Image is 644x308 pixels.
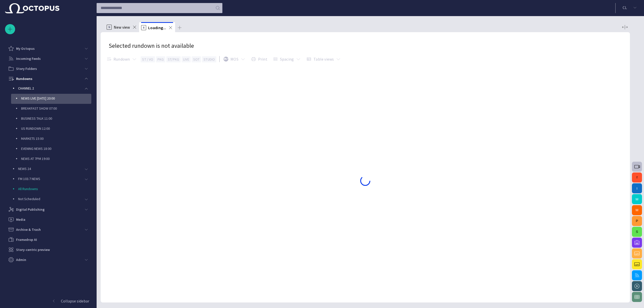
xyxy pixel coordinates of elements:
button: Collapse sidebar [5,296,91,306]
p: NEWS 24 [18,166,81,171]
div: All Rundowns [8,184,91,194]
img: Octopus News Room [5,3,59,13]
p: Framedrop AI [16,237,37,242]
p: My Octopus [16,46,35,51]
p: C L [623,5,627,11]
p: Incoming Feeds [16,56,41,61]
p: EVENING NEWS 18:00 [21,146,91,151]
div: EVENING NEWS 18:00 [11,144,91,154]
div: MARKETS 15:00 [11,134,91,144]
p: All Rundowns [18,186,91,191]
p: Media [16,217,25,222]
button: M [632,194,642,204]
div: NEWS LIVE [DATE] 20:00 [11,94,91,104]
p: NEWS LIVE [DATE] 20:00 [21,96,91,101]
p: Rundowns [16,76,32,81]
div: Framedrop AI [5,235,91,245]
button: I [632,183,642,193]
p: N [107,25,112,30]
div: Media [5,214,91,225]
p: Digital Publishing [16,207,45,212]
p: BUSINESS TALK 11:00 [21,116,91,121]
p: R [141,25,146,30]
p: NEWS AT 7PM 19:00 [21,156,91,161]
p: Selected rundown is not available [105,38,626,53]
button: M [632,205,642,215]
p: MARKETS 15:00 [21,136,91,141]
p: FM 103.7 NEWS [18,176,81,181]
p: Story Folders [16,66,37,71]
p: US RUNDOWN 12:00 [21,126,91,131]
p: Collapse sidebar [61,298,89,304]
p: Not Scheduled [18,196,81,201]
button: CL [619,3,641,12]
button: P [632,216,642,226]
p: Archive & Trash [16,227,41,232]
div: NNew view [105,22,139,32]
div: RLoading... [139,22,175,32]
p: Story-centric preview [16,247,50,252]
span: Loading... [148,25,166,30]
p: Admin [16,257,26,262]
div: NEWS AT 7PM 19:00 [11,154,91,164]
p: CHANNEL 2 [18,86,81,91]
p: BREAKFAST SHOW 07:00 [21,106,91,111]
button: f [632,172,642,183]
span: New view [114,25,130,30]
div: BUSINESS TALK 11:00 [11,114,91,124]
div: BREAKFAST SHOW 07:00 [11,104,91,114]
button: S [632,227,642,237]
div: Story-centric preview [5,245,91,255]
ul: main menu [5,43,91,265]
div: US RUNDOWN 12:00 [11,124,91,134]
